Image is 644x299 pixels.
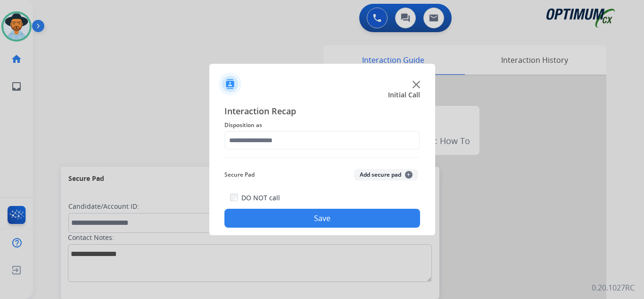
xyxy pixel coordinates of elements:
[219,73,241,95] img: contactIcon
[224,209,420,228] button: Save
[241,193,280,203] label: DO NOT call
[405,171,413,179] span: +
[224,169,255,180] span: Secure Pad
[592,282,635,293] p: 0.20.1027RC
[224,120,420,131] span: Disposition as
[388,90,420,100] span: Initial Call
[224,104,420,120] span: Interaction Recap
[354,169,418,180] button: Add secure pad+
